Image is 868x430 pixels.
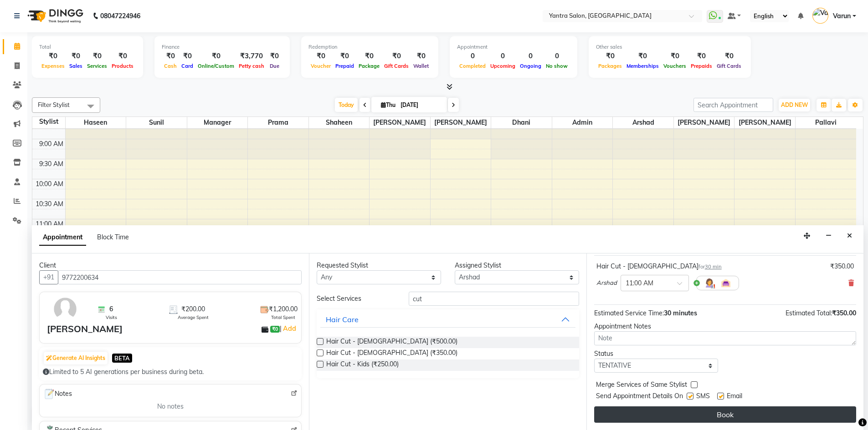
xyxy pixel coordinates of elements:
div: 0 [544,51,570,61]
span: Thu [379,101,398,108]
span: Shaheen [309,117,370,128]
div: Redemption [308,43,431,51]
img: logo [23,3,86,29]
div: ₹0 [714,51,744,61]
span: Average Spent [178,314,209,321]
span: Products [109,63,136,69]
div: Client [39,261,302,270]
button: Book [594,406,856,423]
span: No show [544,63,570,69]
input: Search by Name/Mobile/Email/Code [58,270,302,284]
div: Appointment [457,43,570,51]
span: BETA [112,354,132,362]
span: Sunil [126,117,187,128]
span: Vouchers [661,63,688,69]
span: Total Spent [271,314,295,321]
span: Card [179,63,195,69]
div: 9:00 AM [37,139,65,149]
div: ₹0 [179,51,195,61]
img: Interior.png [720,278,731,288]
span: Expenses [39,63,67,69]
span: Wallet [411,63,431,69]
div: ₹0 [67,51,85,61]
b: 08047224946 [100,3,140,29]
div: ₹350.00 [830,262,854,271]
button: Hair Care [320,311,575,328]
span: Gift Cards [714,63,744,69]
div: ₹0 [333,51,356,61]
span: ADD NEW [781,101,808,108]
span: Pallavi [796,117,856,128]
div: Status [594,349,719,359]
span: Prama [248,117,308,128]
div: Select Services [310,294,402,304]
div: Other sales [596,43,744,51]
span: Block Time [97,233,129,241]
span: ₹0 [270,326,280,333]
span: [PERSON_NAME] [431,117,491,128]
div: 10:00 AM [34,179,65,189]
span: Manager [187,117,248,128]
span: Visits [106,314,117,321]
div: 10:30 AM [34,199,65,209]
div: ₹0 [109,51,136,61]
div: ₹0 [308,51,333,61]
span: Due [267,63,282,69]
img: avatar [52,296,78,322]
span: Today [335,98,358,112]
span: [PERSON_NAME] [674,117,734,128]
span: Filter Stylist [38,101,70,108]
div: ₹0 [596,51,624,61]
span: Varun [833,11,851,21]
div: Hair Care [326,314,359,325]
span: Sales [67,63,85,69]
div: ₹0 [688,51,714,61]
span: ₹200.00 [181,304,205,314]
span: Upcoming [488,63,518,69]
span: Arshad [613,117,673,128]
span: [PERSON_NAME] [370,117,430,128]
span: Package [356,63,382,69]
span: Haseen [66,117,126,128]
div: Stylist [32,117,65,126]
span: 6 [109,304,113,314]
span: Prepaid [333,63,356,69]
span: Gift Cards [382,63,411,69]
span: Send Appointment Details On [596,391,683,403]
span: Estimated Service Time: [594,309,664,317]
button: Close [843,229,856,243]
span: Services [85,63,109,69]
button: ADD NEW [779,99,810,111]
span: Dhani [491,117,552,128]
div: Total [39,43,136,51]
button: Generate AI Insights [44,352,108,364]
div: 0 [518,51,544,61]
span: Hair Cut - [DEMOGRAPHIC_DATA] (₹500.00) [326,337,457,348]
div: Requested Stylist [317,261,441,270]
div: ₹0 [195,51,236,61]
span: SMS [696,391,710,403]
span: Ongoing [518,63,544,69]
span: admin [552,117,613,128]
div: ₹0 [162,51,179,61]
div: [PERSON_NAME] [47,322,123,336]
span: Prepaids [688,63,714,69]
span: Arshad [596,278,617,288]
input: Search by service name [409,292,579,306]
span: Appointment [39,229,86,246]
span: [PERSON_NAME] [734,117,795,128]
div: Finance [162,43,282,51]
img: Hairdresser.png [704,278,715,288]
span: 30 min [705,263,722,270]
div: 0 [488,51,518,61]
input: 2025-09-04 [398,98,443,112]
div: Hair Cut - [DEMOGRAPHIC_DATA] [596,262,722,271]
span: Notes [43,388,72,400]
div: 0 [457,51,488,61]
span: Memberships [624,63,661,69]
span: Petty cash [236,63,267,69]
div: Assigned Stylist [455,261,579,270]
button: +91 [39,270,58,284]
span: Packages [596,63,624,69]
div: ₹0 [411,51,431,61]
